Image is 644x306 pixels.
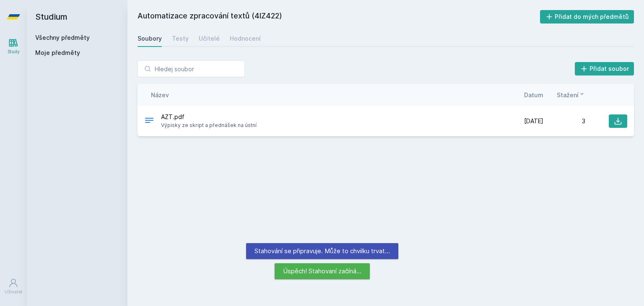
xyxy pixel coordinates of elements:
[138,10,540,23] h2: Automatizace zpracování textů (4IZ422)
[199,34,220,43] div: Učitelé
[540,10,634,23] button: Přidat do mých předmětů
[161,113,257,121] span: AZT.pdf
[8,49,20,55] div: Study
[2,274,25,299] a: Uživatel
[557,91,585,99] button: Stažení
[35,34,90,41] a: Všechny předměty
[246,243,398,259] div: Stahování se připravuje. Může to chvilku trvat…
[172,34,189,43] div: Testy
[557,91,579,99] span: Stažení
[138,30,162,47] a: Soubory
[2,34,25,59] a: Study
[524,117,543,125] span: [DATE]
[199,30,220,47] a: Učitelé
[5,289,22,295] div: Uživatel
[275,263,370,279] div: Úspěch! Stahovaní začíná…
[230,34,261,43] div: Hodnocení
[575,62,634,75] button: Přidat soubor
[230,30,261,47] a: Hodnocení
[543,117,585,125] div: 3
[524,91,543,99] button: Datum
[144,115,154,127] div: PDF
[138,60,245,77] input: Hledej soubor
[161,121,257,130] span: Výpisky ze skript a přednášek na ústní
[151,91,169,99] button: Název
[172,30,189,47] a: Testy
[35,49,80,57] span: Moje předměty
[138,34,162,43] div: Soubory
